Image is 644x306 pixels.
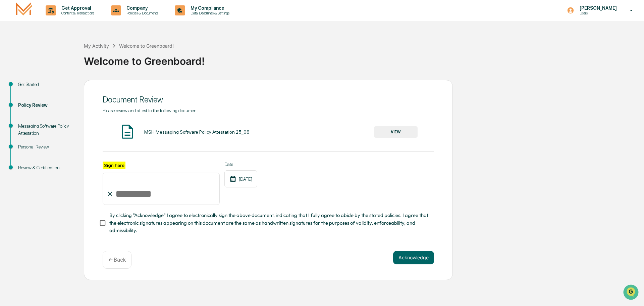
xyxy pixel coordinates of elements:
div: 🖐️ [7,85,12,91]
div: Get Started [18,81,73,88]
div: Messaging Software Policy Attestation [18,123,73,137]
span: Data Lookup [13,97,42,104]
div: We're available if you need us! [23,58,85,63]
img: Document Icon [119,123,136,140]
img: 1746055101610-c473b297-6a78-478c-a979-82029cc54cd1 [7,51,19,63]
span: Pylon [67,114,81,119]
span: Preclearance [13,85,43,91]
div: 🔎 [7,98,12,103]
div: MSH Messaging Software Policy Attestation 25_08 [144,129,250,135]
p: Get Approval [56,5,98,11]
a: 🖐️Preclearance [4,82,46,94]
div: Welcome to Greenboard! [84,50,641,67]
label: Date [224,162,257,167]
div: Start new chat [23,51,110,58]
a: 🗄️Attestations [46,82,86,94]
p: My Compliance [185,5,233,11]
p: Users [574,11,620,15]
button: Start new chat [114,53,122,61]
p: Policies & Documents [121,11,161,15]
p: [PERSON_NAME] [574,5,620,11]
div: Review & Certification [18,164,73,171]
div: Document Review [103,95,434,104]
p: ← Back [108,257,126,263]
div: 🗄️ [49,85,54,91]
div: [DATE] [224,170,257,187]
div: Personal Review [18,143,73,150]
button: VIEW [374,126,418,138]
a: 🔎Data Lookup [4,95,45,107]
a: Powered byPylon [47,114,81,119]
span: By clicking "Acknowledge" I agree to electronically sign the above document, indicating that I fu... [109,212,429,234]
span: Please review and attest to the following document. [103,108,199,113]
p: Company [121,5,161,11]
label: Sign here [103,162,125,169]
p: How can we help? [7,14,122,25]
img: logo [16,2,32,18]
iframe: Open customer support [623,284,641,302]
div: Welcome to Greenboard! [119,43,174,49]
p: Data, Deadlines & Settings [185,11,233,15]
div: Policy Review [18,102,73,109]
p: Content & Transactions [56,11,98,15]
button: Acknowledge [393,251,434,264]
div: My Activity [84,43,109,49]
span: Attestations [55,85,83,91]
